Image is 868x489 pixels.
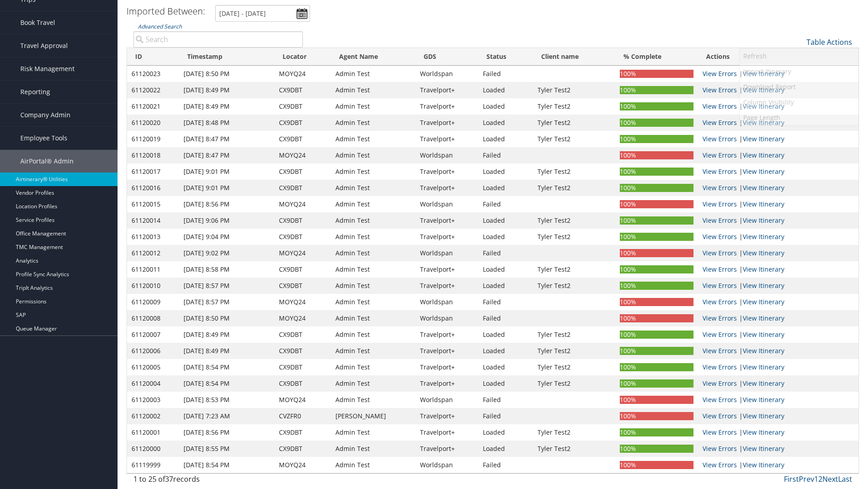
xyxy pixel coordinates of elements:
span: Risk Management [20,58,75,80]
span: Employee Tools [20,127,67,149]
span: Company Admin [20,104,71,126]
span: Book Travel [20,11,55,34]
a: Download Report [740,79,859,95]
span: Reporting [20,81,50,103]
a: Import Itinerary [740,64,859,79]
a: Page Length [740,110,859,125]
a: Refresh [740,48,859,64]
a: Column Visibility [740,95,859,110]
span: AirPortal® Admin [20,150,74,173]
span: Travel Approval [20,34,68,57]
